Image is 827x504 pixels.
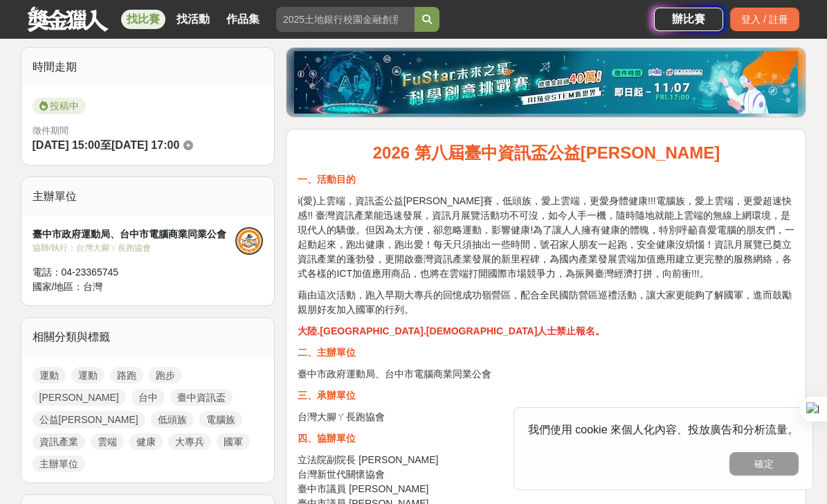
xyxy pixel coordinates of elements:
[298,288,794,317] p: 藉由這次活動，跑入早期大專兵的回憶成功嶺營區，配合全民國防營區巡禮活動，讓大家更能夠了解國軍，進而鼓勵親朋好友加入國軍的行列。
[168,433,211,450] a: 大專兵
[33,265,236,280] div: 電話： 04-23365745
[151,411,194,428] a: 低頭族
[33,281,84,292] span: 國家/地區：
[33,98,86,114] span: 投稿中
[171,10,215,29] a: 找活動
[221,10,265,29] a: 作品集
[100,139,111,151] span: 至
[21,48,275,87] div: 時間走期
[217,433,250,450] a: 國軍
[33,389,126,406] a: [PERSON_NAME]
[131,389,165,406] a: 台中
[298,433,356,444] strong: 四、協辦單位
[298,347,356,358] strong: 二、主辦單位
[294,51,798,114] img: d40c9272-0343-4c18-9a81-6198b9b9e0f4.jpg
[21,177,275,216] div: 主辦單位
[33,227,236,242] div: 臺中市政府運動局、台中市電腦商業同業公會
[654,8,723,31] a: 辦比賽
[33,433,85,450] a: 資訊產業
[298,174,356,185] strong: 一、活動目的
[729,452,799,476] button: 確定
[33,456,85,472] a: 主辦單位
[129,433,163,450] a: 健康
[21,318,275,357] div: 相關分類與標籤
[373,143,720,162] strong: 2026 第八屆臺中資訊盃公益[PERSON_NAME]
[298,367,794,381] p: 臺中市政府運動局、台中市電腦商業同業公會
[730,8,799,31] div: 登入 / 註冊
[33,242,236,254] div: 協辦/執行： 台灣大腳ㄚ長跑協會
[276,7,415,32] input: 2025土地銀行校園金融創意挑戰賽：從你出發 開啟智慧金融新頁
[33,367,66,384] a: 運動
[71,367,104,384] a: 運動
[298,410,794,424] p: 台灣大腳ㄚ長跑協會
[298,390,356,401] strong: 三、承辦單位
[33,125,69,136] span: 徵件期間
[33,411,145,428] a: 公益[PERSON_NAME]
[121,10,165,29] a: 找比賽
[83,281,102,292] span: 台灣
[110,367,143,384] a: 路跑
[199,411,242,428] a: 電腦族
[33,139,100,151] span: [DATE] 15:00
[170,389,233,406] a: 臺中資訊盃
[111,139,179,151] span: [DATE] 17:00
[528,424,799,435] span: 我們使用 cookie 來個人化內容、投放廣告和分析流量。
[149,367,182,384] a: 跑步
[91,433,124,450] a: 雲端
[298,194,794,281] p: i(愛)上雲端，資訊盃公益[PERSON_NAME]賽，低頭族，愛上雲端，更愛身體健康!!!電腦族，愛上雲端，更愛超速快感!! 臺灣資訊產業能迅速發展，資訊月展覽活動功不可沒，如今人手一機，隨時...
[298,325,605,336] strong: 大陸.[GEOGRAPHIC_DATA].[DEMOGRAPHIC_DATA]人士禁止報名。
